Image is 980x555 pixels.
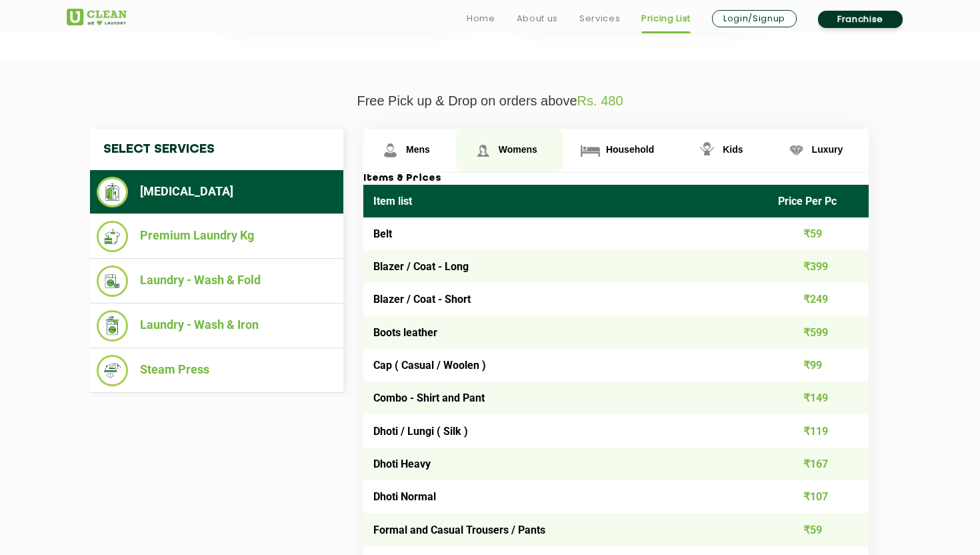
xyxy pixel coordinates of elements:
[768,349,869,382] td: ₹99
[363,173,869,185] h3: Items & Prices
[90,129,343,170] h4: Select Services
[768,316,869,349] td: ₹599
[363,513,768,546] td: Formal and Casual Trousers / Pants
[97,310,128,342] img: Laundry - Wash & Iron
[363,414,768,447] td: Dhoti / Lungi ( Silk )
[97,265,128,297] img: Laundry - Wash & Fold
[579,139,602,162] img: Household
[768,382,869,414] td: ₹149
[768,513,869,546] td: ₹59
[768,217,869,250] td: ₹59
[97,177,128,207] img: Dry Cleaning
[67,9,127,25] img: UClean Laundry and Dry Cleaning
[577,93,623,108] span: Rs. 480
[768,185,869,217] th: Price Per Pc
[818,11,903,28] a: Franchise
[768,250,869,283] td: ₹399
[97,355,337,386] li: Steam Press
[97,265,337,297] li: Laundry - Wash & Fold
[363,448,768,480] td: Dhoti Heavy
[363,382,768,414] td: Combo - Shirt and Pant
[768,414,869,447] td: ₹119
[695,139,719,162] img: Kids
[723,144,743,155] span: Kids
[363,283,768,316] td: Blazer / Coat - Short
[363,185,768,217] th: Item list
[467,11,495,27] a: Home
[363,349,768,382] td: Cap ( Casual / Woolen )
[363,217,768,250] td: Belt
[641,11,691,27] a: Pricing List
[768,480,869,513] td: ₹107
[768,283,869,316] td: ₹249
[768,448,869,480] td: ₹167
[97,177,337,207] li: [MEDICAL_DATA]
[67,93,913,109] p: Free Pick up & Drop on orders above
[97,221,337,252] li: Premium Laundry Kg
[363,316,768,349] td: Boots leather
[97,221,128,252] img: Premium Laundry Kg
[785,139,808,162] img: Luxury
[812,144,843,155] span: Luxury
[363,480,768,513] td: Dhoti Normal
[379,139,402,162] img: Mens
[517,11,558,27] a: About us
[97,310,337,342] li: Laundry - Wash & Iron
[471,139,495,162] img: Womens
[606,144,654,155] span: Household
[499,144,537,155] span: Womens
[712,10,797,27] a: Login/Signup
[579,11,620,27] a: Services
[97,355,128,386] img: Steam Press
[406,144,430,155] span: Mens
[363,250,768,283] td: Blazer / Coat - Long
